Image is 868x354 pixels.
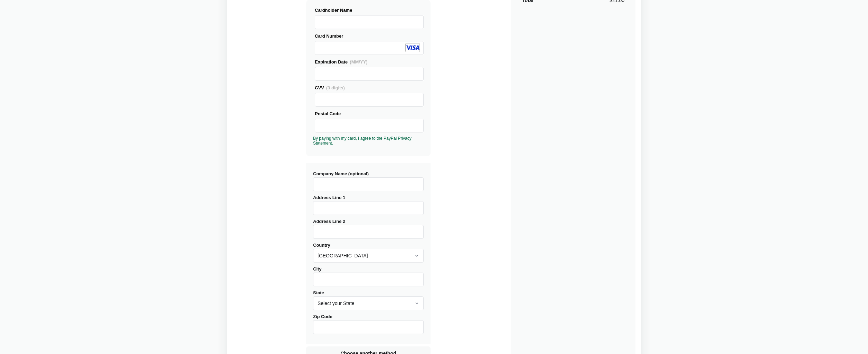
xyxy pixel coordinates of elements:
[313,201,424,215] input: Address Line 1
[318,41,421,55] iframe: Secure Credit Card Frame - Credit Card Number
[313,243,424,263] label: Country
[313,136,412,146] a: By paying with my card, I agree to the PayPal Privacy Statement.
[315,32,424,40] div: Card Number
[313,320,424,334] input: Zip Code
[326,85,345,90] span: (3 digits)
[315,84,424,91] div: CVV
[313,195,424,215] label: Address Line 1
[318,119,421,132] iframe: Secure Credit Card Frame - Postal Code
[318,67,421,80] iframe: Secure Credit Card Frame - Expiration Date
[313,249,424,263] select: Country
[313,219,424,239] label: Address Line 2
[313,296,424,310] select: State
[318,93,421,106] iframe: Secure Credit Card Frame - CVV
[318,16,421,29] iframe: Secure Credit Card Frame - Cardholder Name
[313,314,424,334] label: Zip Code
[315,110,424,117] div: Postal Code
[313,290,424,310] label: State
[313,273,424,286] input: City
[313,266,424,286] label: City
[315,7,424,14] div: Cardholder Name
[350,59,367,65] span: (MM/YY)
[315,58,424,66] div: Expiration Date
[313,171,424,191] label: Company Name (optional)
[313,177,424,191] input: Company Name (optional)
[313,225,424,239] input: Address Line 2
